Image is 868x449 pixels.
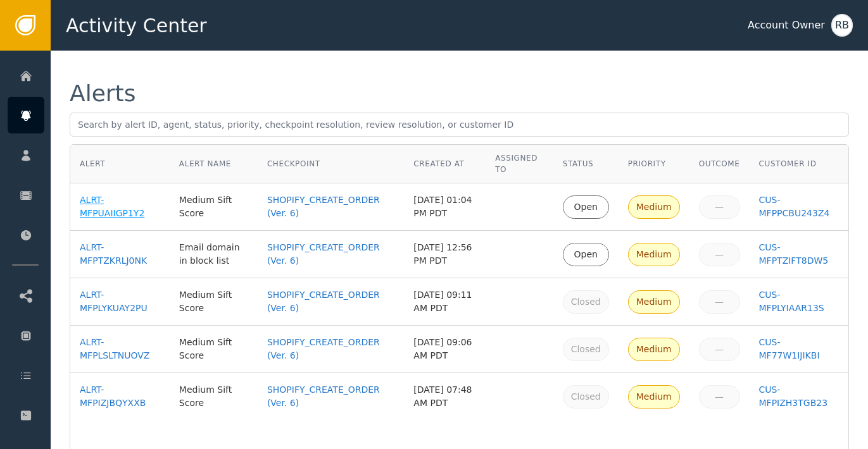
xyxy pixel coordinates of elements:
[80,194,160,220] a: ALRT-MFPUAIIGP1Y2
[759,158,839,169] div: Customer ID
[759,241,839,268] a: CUS-MFPTZIFT8DW5
[495,152,544,175] div: Assigned To
[404,231,486,278] td: [DATE] 12:56 PM PDT
[628,158,680,169] div: Priority
[707,390,732,403] div: —
[759,194,839,220] a: CUS-MFPPCBU243Z4
[636,343,672,356] div: Medium
[267,288,394,315] a: SHOPIFY_CREATE_ORDER (Ver. 6)
[759,288,839,315] a: CUS-MFPLYIAAR13S
[404,183,486,231] td: [DATE] 01:04 PM PDT
[179,194,248,220] div: Medium Sift Score
[404,373,486,420] td: [DATE] 07:48 AM PDT
[267,336,394,362] a: SHOPIFY_CREATE_ORDER (Ver. 6)
[636,390,672,403] div: Medium
[707,200,732,214] div: —
[267,383,394,410] a: SHOPIFY_CREATE_ORDER (Ver. 6)
[707,343,732,356] div: —
[80,241,160,268] a: ALRT-MFPTZKRLJ0NK
[70,113,849,137] input: Search by alert ID, agent, status, priority, checkpoint resolution, review resolution, or custome...
[70,82,135,105] div: Alerts
[80,336,160,362] a: ALRT-MFPLSLTNUOVZ
[571,343,601,356] div: Closed
[179,336,248,362] div: Medium Sift Score
[636,248,672,261] div: Medium
[563,158,609,169] div: Status
[636,295,672,309] div: Medium
[707,295,732,309] div: —
[267,158,394,169] div: Checkpoint
[179,241,248,268] div: Email domain in block list
[571,295,601,309] div: Closed
[759,336,839,362] a: CUS-MF77W1IJIKBI
[404,326,486,373] td: [DATE] 09:06 AM PDT
[267,241,394,268] a: SHOPIFY_CREATE_ORDER (Ver. 6)
[80,158,160,169] div: Alert
[748,18,825,33] div: Account Owner
[571,200,601,214] div: Open
[571,248,601,261] div: Open
[759,383,839,410] a: CUS-MFPIZH3TGB23
[179,158,248,169] div: Alert Name
[179,288,248,315] div: Medium Sift Score
[66,11,207,40] span: Activity Center
[413,158,476,169] div: Created At
[179,383,248,410] div: Medium Sift Score
[707,248,732,261] div: —
[267,194,394,220] a: SHOPIFY_CREATE_ORDER (Ver. 6)
[80,383,160,410] a: ALRT-MFPIZJBQYXXB
[80,288,160,315] a: ALRT-MFPLYKUAY2PU
[831,14,853,37] button: RB
[571,390,601,403] div: Closed
[636,200,672,214] div: Medium
[404,278,486,326] td: [DATE] 09:11 AM PDT
[699,158,740,169] div: Outcome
